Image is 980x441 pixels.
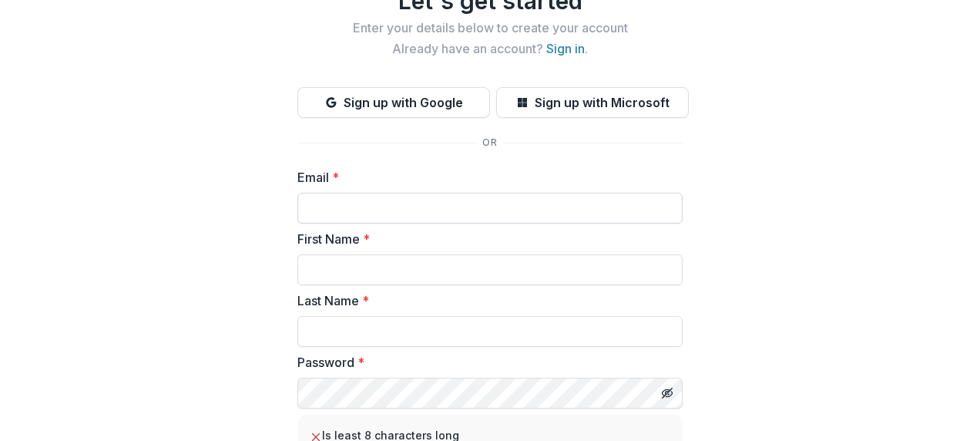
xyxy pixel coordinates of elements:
h2: Enter your details below to create your account [297,21,683,35]
button: Sign up with Microsoft [496,87,689,118]
a: Sign in [546,41,585,56]
label: Password [297,353,673,372]
h2: Already have an account? . [297,42,683,56]
label: First Name [297,230,673,248]
button: Sign up with Google [297,87,490,118]
label: Last Name [297,291,673,310]
label: Email [297,168,673,187]
button: Toggle password visibility [655,381,680,406]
